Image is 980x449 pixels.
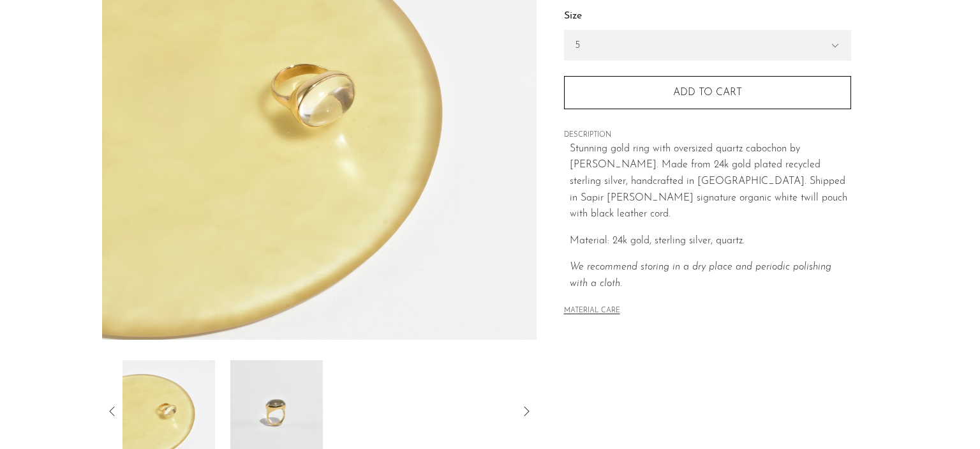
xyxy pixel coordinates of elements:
[570,236,745,246] span: Material: 24k gold, sterling silver, quartz.
[564,8,851,25] label: Size
[673,87,742,99] span: Add to cart
[570,141,851,223] p: Stunning gold ring with oversized quartz cabochon by [PERSON_NAME]. Made from 24k gold plated rec...
[564,76,851,109] button: Add to cart
[564,130,851,141] span: DESCRIPTION
[570,262,831,289] i: We recommend storing in a dry place and periodic polishing with a cloth.
[564,307,620,316] button: MATERIAL CARE
[570,193,847,220] span: ignature organic white twill pouch with black leather cord.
